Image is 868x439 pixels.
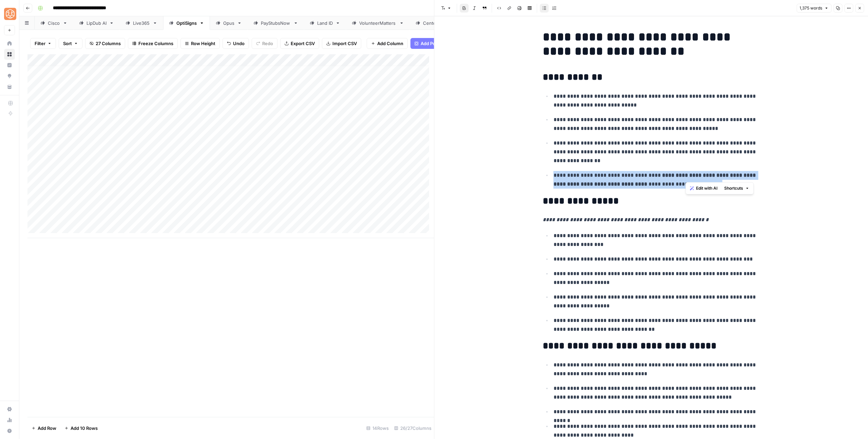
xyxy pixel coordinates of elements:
[377,40,403,47] span: Add Column
[4,404,15,415] a: Settings
[280,38,319,49] button: Export CSV
[71,425,98,432] span: Add 10 Rows
[252,38,277,49] button: Redo
[96,40,121,47] span: 27 Columns
[86,20,107,26] div: LipDub AI
[4,5,15,22] button: Workspace: SimpleTiger
[4,415,15,425] a: Usage
[120,16,163,30] a: Live365
[410,38,462,49] button: Add Power Agent
[4,38,15,49] a: Home
[233,40,245,47] span: Undo
[128,38,178,49] button: Freeze Columns
[317,20,333,26] div: Land ID
[180,38,220,49] button: Row Height
[364,423,391,434] div: 14 Rows
[248,16,304,30] a: PayStubsNow
[4,49,15,60] a: Browse
[38,425,56,432] span: Add Row
[799,5,822,11] span: 1,375 words
[176,20,197,26] div: OptiSigns
[367,38,408,49] button: Add Column
[191,40,215,47] span: Row Height
[696,185,717,191] span: Edit with AI
[63,40,72,47] span: Sort
[73,16,120,30] a: LipDub AI
[48,20,60,26] div: Cisco
[60,423,102,434] button: Add 10 Rows
[4,60,15,71] a: Insights
[27,423,60,434] button: Add Row
[332,40,357,47] span: Import CSV
[210,16,248,30] a: Opus
[35,40,45,47] span: Filter
[133,20,150,26] div: Live365
[346,16,410,30] a: VolunteerMatters
[223,38,249,49] button: Undo
[223,20,234,26] div: Opus
[4,8,16,20] img: SimpleTiger Logo
[421,40,458,47] span: Add Power Agent
[423,20,448,26] div: Centerbase
[138,40,173,47] span: Freeze Columns
[4,425,15,436] button: Help + Support
[687,184,720,193] button: Edit with AI
[4,81,15,92] a: Your Data
[304,16,346,30] a: Land ID
[35,16,73,30] a: Cisco
[322,38,361,49] button: Import CSV
[391,423,434,434] div: 26/27 Columns
[359,20,397,26] div: VolunteerMatters
[261,20,291,26] div: PayStubsNow
[796,4,831,13] button: 1,375 words
[721,184,752,193] button: Shortcuts
[410,16,461,30] a: Centerbase
[724,185,743,191] span: Shortcuts
[85,38,125,49] button: 27 Columns
[4,71,15,81] a: Opportunities
[163,16,210,30] a: OptiSigns
[59,38,82,49] button: Sort
[291,40,315,47] span: Export CSV
[262,40,273,47] span: Redo
[30,38,56,49] button: Filter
